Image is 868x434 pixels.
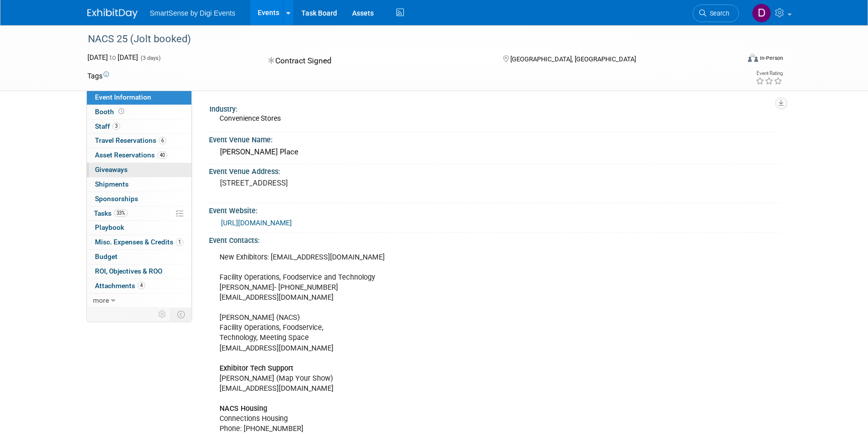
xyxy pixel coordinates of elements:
[693,5,739,22] a: Search
[87,120,191,134] a: Staff3
[220,114,281,122] span: Convenience Stores
[216,144,773,160] div: [PERSON_NAME] Place
[87,235,191,249] a: Misc. Expenses & Credits1
[157,151,167,159] span: 40
[752,4,771,23] img: Dan Tiernan
[140,55,161,61] span: (3 days)
[87,53,138,61] span: [DATE] [DATE]
[95,282,145,290] span: Attachments
[706,10,729,17] span: Search
[94,209,128,217] span: Tasks
[95,165,128,173] span: Giveaways
[113,122,120,130] span: 3
[209,164,781,177] div: Event Venue Address:
[87,250,191,264] a: Budget
[95,136,166,144] span: Travel Reservations
[87,105,191,119] a: Booth
[220,404,267,413] b: NACS Housing
[176,238,183,246] span: 1
[221,219,292,227] a: [URL][DOMAIN_NAME]
[95,122,120,130] span: Staff
[209,132,781,145] div: Event Venue Name:
[87,134,191,148] a: Travel Reservations6
[748,54,758,62] img: Format-Inperson.png
[87,192,191,206] a: Sponsorships
[209,203,781,216] div: Event Website:
[95,267,162,275] span: ROI, Objectives & ROO
[87,279,191,293] a: Attachments4
[87,148,191,162] a: Asset Reservations40
[87,294,191,308] a: more
[755,71,783,76] div: Event Rating
[87,178,191,192] a: Shipments
[95,223,124,231] span: Playbook
[87,9,138,19] img: ExhibitDay
[510,55,636,63] span: [GEOGRAPHIC_DATA], [GEOGRAPHIC_DATA]
[95,252,118,261] span: Budget
[220,364,293,373] b: Exhibitor Tech Support
[87,207,191,221] a: Tasks33%
[209,102,776,114] div: Industry:
[159,137,166,144] span: 6
[84,30,724,48] div: NACS 25 (Jolt booked)
[265,52,487,70] div: Contract Signed
[138,282,145,289] span: 4
[87,265,191,279] a: ROI, Objectives & ROO
[220,179,436,188] pre: [STREET_ADDRESS]
[87,71,109,81] td: Tags
[87,91,191,105] a: Event Information
[95,151,167,159] span: Asset Reservations
[759,54,783,62] div: In-Person
[209,233,781,245] div: Event Contacts:
[95,195,138,203] span: Sponsorships
[93,296,109,304] span: more
[117,108,126,115] span: Booth not reserved yet
[114,209,128,217] span: 33%
[680,52,783,67] div: Event Format
[95,93,151,101] span: Event Information
[95,180,129,188] span: Shipments
[95,108,126,116] span: Booth
[87,221,191,235] a: Playbook
[154,308,171,321] td: Personalize Event Tab Strip
[171,308,192,321] td: Toggle Event Tabs
[108,53,118,61] span: to
[95,238,183,246] span: Misc. Expenses & Credits
[87,163,191,177] a: Giveaways
[150,9,235,17] span: SmartSense by Digi Events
